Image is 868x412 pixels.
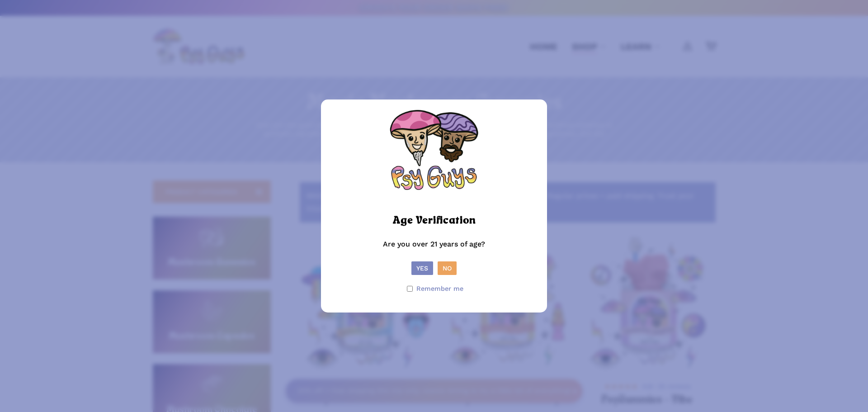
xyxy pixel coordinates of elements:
[416,282,463,295] span: Remember me
[438,261,457,275] button: No
[411,261,433,275] button: Yes
[393,211,476,231] h2: Age Verification
[389,109,479,199] img: Psy Guys Logo
[407,286,413,292] input: Remember me
[330,238,538,262] p: Are you over 21 years of age?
